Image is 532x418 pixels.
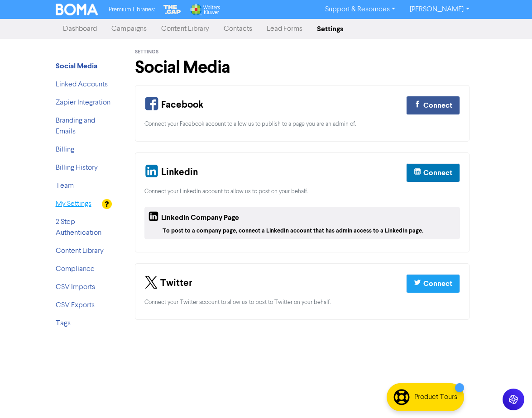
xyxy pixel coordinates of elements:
a: Team [56,182,74,190]
img: BOMA Logo [56,4,98,15]
a: 2 Step Authentication [56,218,101,237]
div: Connect [423,100,452,111]
a: Settings [310,20,350,38]
div: Your Linkedin and Company Page Connection [135,152,470,252]
span: Premium Libraries: [109,7,155,13]
div: LinkedIn Company Page [148,210,239,227]
button: Connect [406,163,460,182]
h1: Social Media [135,57,470,78]
a: Tags [56,320,71,327]
a: Contacts [216,20,259,38]
a: Linked Accounts [56,81,108,88]
div: Facebook [144,95,203,116]
a: [PERSON_NAME] [403,2,476,17]
a: My Settings [56,200,91,208]
a: Billing [56,146,74,153]
a: Content Library [154,20,216,38]
div: Twitter [144,273,192,294]
div: Connect [423,278,452,289]
div: Connect [423,167,452,178]
a: Social Media [56,63,97,70]
a: Billing History [56,164,98,171]
div: Connect your Twitter account to allow us to post to Twitter on your behalf. [144,298,460,307]
a: Campaigns [104,20,154,38]
img: The Gap [162,4,182,15]
div: Connect your LinkedIn account to allow us to post on your behalf. [144,187,460,196]
div: To post to a company page, connect a LinkedIn account that has admin access to a LinkedIn page. [163,227,457,235]
span: Settings [135,49,158,55]
div: Linkedin [144,162,198,184]
iframe: Chat Widget [487,375,532,418]
img: Wolters Kluwer [189,4,220,15]
button: Connect [406,274,460,293]
a: Branding and Emails [56,117,95,135]
div: Your Facebook Connection [135,85,470,142]
a: Compliance [56,266,95,273]
strong: Social Media [56,62,97,71]
a: Zapier Integration [56,99,110,106]
a: Lead Forms [259,20,310,38]
div: Your Twitter Connection [135,263,470,320]
a: Support & Resources [318,2,403,17]
a: CSV Imports [56,284,95,291]
div: Connect your Facebook account to allow us to publish to a page you are an admin of. [144,120,460,128]
button: Connect [406,96,460,115]
a: Content Library [56,247,104,255]
a: CSV Exports [56,302,95,309]
a: Dashboard [56,20,104,38]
